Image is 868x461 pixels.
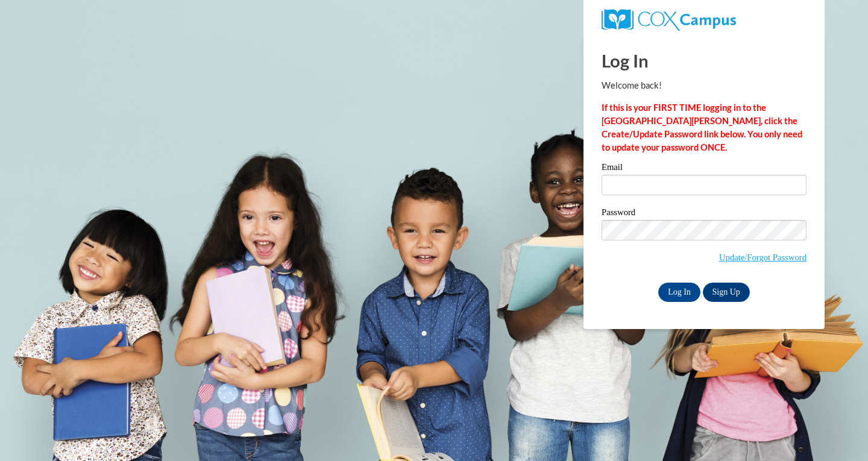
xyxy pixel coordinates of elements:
[602,48,807,73] h1: Log In
[602,163,807,175] label: Email
[658,283,700,302] input: Log In
[602,208,807,220] label: Password
[602,79,807,92] p: Welcome back!
[719,252,807,262] a: Update/Forgot Password
[602,9,736,31] img: COX Campus
[703,283,750,302] a: Sign Up
[602,102,802,152] strong: If this is your FIRST TIME logging in to the [GEOGRAPHIC_DATA][PERSON_NAME], click the Create/Upd...
[602,14,736,24] a: COX Campus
